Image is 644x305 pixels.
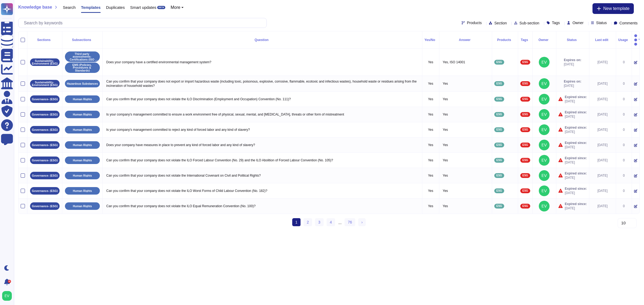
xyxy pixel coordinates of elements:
div: Usage [618,38,630,42]
span: ESG [522,113,528,116]
p: Sustainability- Environment (ESG) [32,81,58,87]
div: 0 [618,143,630,147]
span: Duplicates [106,5,125,9]
div: 0 [618,60,630,64]
p: Yes [441,172,490,179]
span: ESG [496,174,502,177]
p: Yes [441,203,490,210]
div: Last edit [591,38,614,42]
span: Expired since: [565,110,587,114]
span: ESG [522,144,528,146]
p: Governance- (ESG) [32,189,58,192]
p: Human Rights [73,128,92,131]
span: [DATE] [565,191,587,195]
div: Answer [441,38,490,42]
span: Templates [81,5,101,9]
p: Human Rights [73,113,92,116]
span: Expired since: [565,187,587,191]
div: 0 [618,112,630,117]
span: Expires on: [564,58,581,62]
button: More [171,5,184,10]
span: ESG [522,159,528,162]
span: ESG [496,189,502,192]
div: ... [338,218,342,227]
p: Governance- (ESG) [32,98,58,101]
div: [DATE] [591,173,614,178]
img: user [539,57,550,68]
div: [DATE] [591,97,614,101]
p: Human Rights [73,205,92,208]
p: Yes [441,126,490,133]
p: Sustainability- Environment (ESG) [32,59,58,65]
p: Yes [441,111,490,118]
p: Human Rights [73,159,92,162]
p: Yes [425,204,437,208]
div: 0 [618,81,630,86]
span: Tags [552,21,560,25]
div: [DATE] [591,204,614,208]
a: 3 [315,218,324,226]
div: 9+ [8,280,11,283]
p: Yes [425,97,437,101]
div: [DATE] [591,128,614,132]
img: user [539,78,550,89]
span: [DATE] [565,130,587,134]
p: Human Rights [73,174,92,177]
p: Governance- (ESG) [32,128,58,131]
div: Products [494,38,516,42]
div: [DATE] [591,112,614,117]
img: user [539,170,550,181]
span: More [171,5,180,10]
input: Search by keywords [21,18,266,28]
div: 0 [618,128,630,132]
span: Comments [619,21,638,25]
p: Can you confirm that your company does not violate the ILO Forced Labour Convention (No. 29) and ... [105,157,420,164]
p: Yes [441,142,490,148]
span: Expired since: [565,125,587,130]
div: [DATE] [591,60,614,64]
span: [DATE] [564,84,581,88]
span: ESG [522,98,528,101]
p: Can you confirm that your company does not violate the ILO Discrimination (Employment and Occupat... [105,96,420,103]
span: Owner [572,21,583,25]
button: user [1,290,16,302]
div: Owner [535,38,554,42]
div: Yes/No [425,38,437,42]
span: ESG [522,61,528,64]
span: ESG [496,128,502,131]
p: Yes [425,112,437,117]
span: [DATE] [565,114,587,119]
p: Governance- (ESG) [32,144,58,147]
p: Yes [441,96,490,103]
div: Tags [520,38,530,42]
span: [DATE] [565,206,587,210]
img: user [539,201,550,211]
div: Question [105,38,420,42]
p: Does your company have a certified environmental management system? [105,59,420,66]
p: Can you confirm that your company does not violate the International Covenant on Civil and Politi... [105,172,420,179]
div: 0 [618,173,630,178]
p: Human Rights [73,189,92,192]
div: [DATE] [591,81,614,86]
p: Human Rights [73,144,92,147]
span: Expired since: [565,95,587,99]
span: Products [467,21,482,25]
p: Yes [425,158,437,162]
span: ESG [496,113,502,116]
p: Governance- (ESG) [32,113,58,116]
div: 0 [618,97,630,101]
a: 4 [327,218,335,226]
div: Subsections [64,38,100,42]
span: 1 [292,218,301,226]
span: Search [63,5,76,9]
img: user [539,185,550,196]
p: Yes [441,157,490,164]
p: Is your company's management committed to reject any kind of forced labor and any kind of slavery? [105,126,420,133]
p: Does your company have measures in place to prevent any kind of forced labor and any kind of slav... [105,142,420,148]
span: ESG [496,144,502,146]
p: Human Rights [73,98,92,101]
p: Yes [425,81,437,86]
div: [DATE] [591,189,614,193]
p: Is your company's management committed to ensure a work environment free of physical, sexual, men... [105,111,420,118]
img: user [539,140,550,150]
